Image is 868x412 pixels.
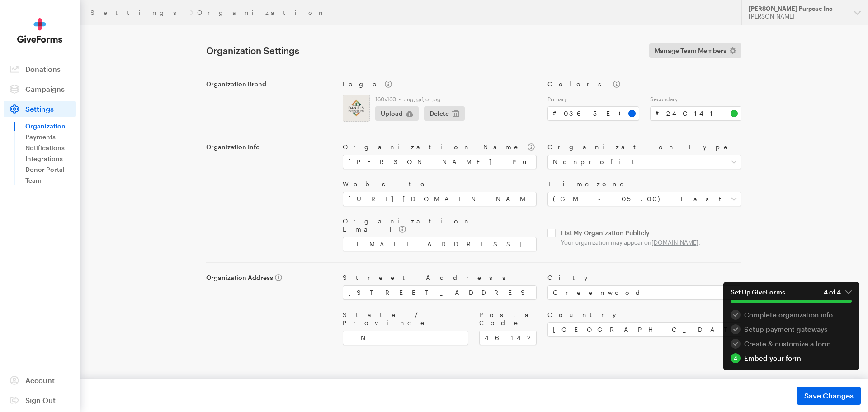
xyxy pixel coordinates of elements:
[381,108,403,119] span: Upload
[547,80,741,88] label: Colors
[655,45,726,56] span: Manage Team Members
[547,180,741,188] label: Timezone
[25,376,55,384] span: Account
[25,132,76,142] a: Payments
[17,18,62,43] img: GiveForms
[650,95,742,103] label: Secondary
[731,353,741,363] div: 4
[547,274,741,282] label: City
[731,339,852,349] a: 3 Create & customize a form
[824,288,852,296] em: 4 of 4
[90,9,186,16] a: Settings
[4,392,76,408] a: Sign Out
[731,310,852,320] div: Complete organization info
[731,353,852,363] div: Embed your form
[731,353,852,363] a: 4 Embed your form
[375,106,419,121] button: Upload
[25,175,76,186] a: Team
[25,153,76,164] a: Integrations
[343,143,537,151] label: Organization Name
[804,390,854,401] span: Save Changes
[479,311,537,327] label: Postal Code
[4,81,76,97] a: Campaigns
[651,239,698,246] a: [DOMAIN_NAME]
[4,101,76,117] a: Settings
[25,142,76,153] a: Notifications
[731,339,741,349] div: 3
[343,80,537,88] label: Logo
[25,104,54,113] span: Settings
[547,143,741,151] label: Organization Type
[206,274,332,282] label: Organization Address
[25,85,65,93] span: Campaigns
[649,43,741,58] a: Manage Team Members
[25,396,56,404] span: Sign Out
[25,121,76,132] a: Organization
[731,324,852,334] div: Setup payment gateways
[343,274,537,282] label: Street Address
[731,310,741,320] div: 1
[547,95,639,103] label: Primary
[749,5,847,13] div: [PERSON_NAME] Purpose Inc
[343,311,468,327] label: State / Province
[731,324,741,334] div: 2
[731,339,852,349] div: Create & customize a form
[206,45,638,56] h1: Organization Settings
[4,372,76,388] a: Account
[731,310,852,320] a: 1 Complete organization info
[547,311,741,319] label: Country
[375,95,537,103] label: 160x160 • png, gif, or jpg
[206,143,332,151] label: Organization Info
[797,387,861,405] button: Save Changes
[343,180,537,188] label: Website
[4,61,76,77] a: Donations
[25,164,76,175] a: Donor Portal
[25,65,61,73] span: Donations
[429,108,449,119] span: Delete
[206,80,332,88] label: Organization Brand
[424,106,465,121] button: Delete
[343,192,537,206] input: https://www.example.com
[343,217,537,233] label: Organization Email
[749,13,847,20] div: [PERSON_NAME]
[731,324,852,334] a: 2 Setup payment gateways
[723,282,859,310] button: Set Up GiveForms4 of 4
